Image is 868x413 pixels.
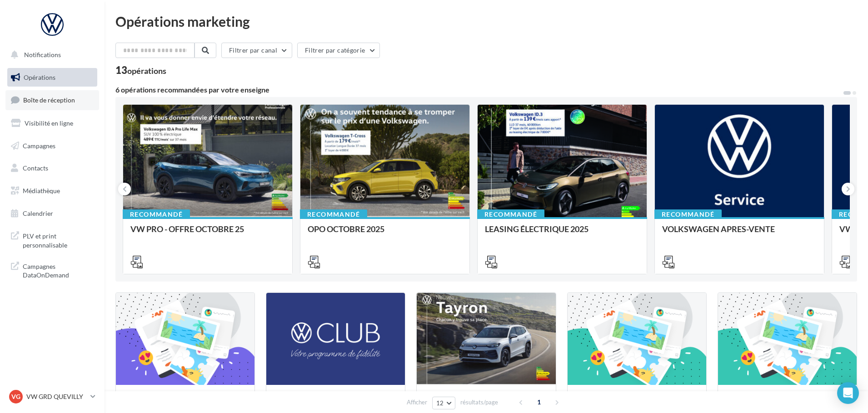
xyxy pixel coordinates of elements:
a: Campagnes [5,136,99,155]
div: VW PRO - OFFRE OCTOBRE 25 [130,224,285,243]
button: 12 [432,397,455,409]
span: PLV et print personnalisable [23,230,94,249]
button: Filtrer par canal [221,43,292,58]
a: Campagnes DataOnDemand [5,257,99,283]
div: 6 opérations recommandées par votre enseigne [115,86,843,93]
span: 1 [532,395,546,409]
span: Boîte de réception [23,96,75,104]
a: VG VW GRD QUEVILLY [7,388,97,405]
a: Visibilité en ligne [5,114,99,133]
span: Notifications [24,51,61,58]
button: Notifications [5,45,95,64]
div: LEASING ÉLECTRIQUE 2025 [485,224,639,243]
span: Campagnes DataOnDemand [23,260,94,280]
span: résultats/page [460,398,498,407]
button: Filtrer par catégorie [297,43,380,58]
div: opérations [127,67,166,75]
span: Visibilité en ligne [25,119,73,127]
span: VG [11,392,20,401]
span: Campagnes [23,141,55,149]
span: Afficher [407,398,427,407]
div: 13 [115,65,166,75]
a: Calendrier [5,204,99,223]
span: Contacts [23,164,48,172]
span: 12 [436,399,444,407]
div: Recommandé [123,209,190,219]
div: VOLKSWAGEN APRES-VENTE [662,224,817,243]
span: Médiathèque [23,187,60,194]
a: Médiathèque [5,181,99,200]
div: OPO OCTOBRE 2025 [308,224,462,243]
p: VW GRD QUEVILLY [26,392,87,401]
a: Boîte de réception [5,90,99,110]
a: PLV et print personnalisable [5,226,99,253]
span: Opérations [24,73,55,81]
div: Recommandé [654,209,722,219]
div: Recommandé [477,209,544,219]
span: Calendrier [23,209,53,217]
div: Open Intercom Messenger [837,382,859,404]
a: Opérations [5,68,99,87]
div: Recommandé [300,209,367,219]
div: Opérations marketing [115,15,857,28]
a: Contacts [5,159,99,178]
